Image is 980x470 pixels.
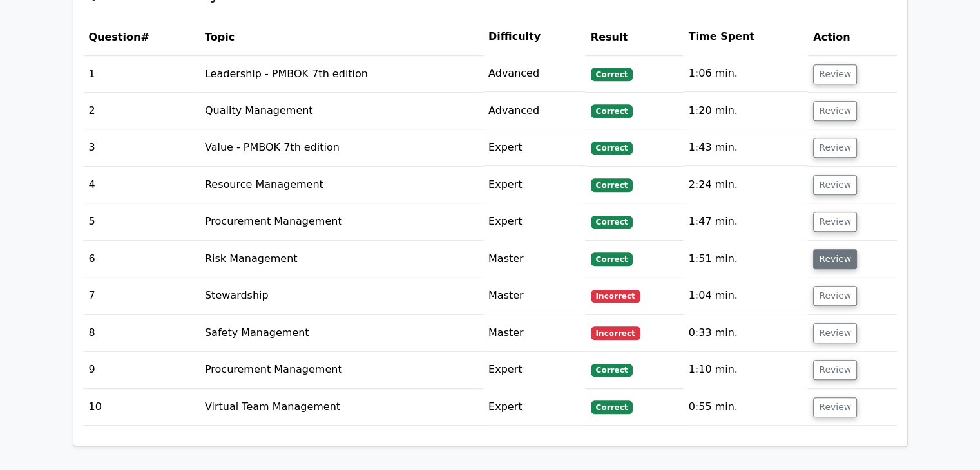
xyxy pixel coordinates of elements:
[591,290,640,303] span: Incorrect
[813,397,857,417] button: Review
[813,249,857,269] button: Review
[684,203,809,240] td: 1:47 min.
[200,203,483,240] td: Procurement Management
[483,277,586,314] td: Master
[483,167,586,203] td: Expert
[684,352,809,388] td: 1:10 min.
[483,129,586,166] td: Expert
[591,326,640,339] span: Incorrect
[591,400,633,413] span: Correct
[813,64,857,84] button: Review
[813,175,857,195] button: Review
[483,352,586,388] td: Expert
[684,315,809,352] td: 0:33 min.
[684,93,809,129] td: 1:20 min.
[813,212,857,232] button: Review
[84,19,200,55] th: #
[84,55,200,92] td: 1
[591,142,633,155] span: Correct
[591,364,633,377] span: Correct
[483,315,586,352] td: Master
[200,19,483,55] th: Topic
[586,19,684,55] th: Result
[684,389,809,426] td: 0:55 min.
[483,389,586,426] td: Expert
[89,31,141,43] span: Question
[591,178,633,191] span: Correct
[200,167,483,203] td: Resource Management
[483,203,586,240] td: Expert
[200,241,483,277] td: Risk Management
[84,203,200,240] td: 5
[200,352,483,388] td: Procurement Management
[84,315,200,352] td: 8
[200,277,483,314] td: Stewardship
[200,93,483,129] td: Quality Management
[684,129,809,166] td: 1:43 min.
[84,129,200,166] td: 3
[684,19,809,55] th: Time Spent
[84,93,200,129] td: 2
[84,352,200,388] td: 9
[84,277,200,314] td: 7
[808,19,896,55] th: Action
[591,216,633,229] span: Correct
[684,55,809,92] td: 1:06 min.
[483,241,586,277] td: Master
[813,360,857,380] button: Review
[684,167,809,203] td: 2:24 min.
[483,55,586,92] td: Advanced
[591,68,633,80] span: Correct
[84,241,200,277] td: 6
[483,19,586,55] th: Difficulty
[591,104,633,117] span: Correct
[84,167,200,203] td: 4
[200,315,483,352] td: Safety Management
[591,252,633,265] span: Correct
[813,286,857,306] button: Review
[813,138,857,158] button: Review
[84,389,200,426] td: 10
[200,55,483,92] td: Leadership - PMBOK 7th edition
[684,277,809,314] td: 1:04 min.
[813,323,857,343] button: Review
[483,93,586,129] td: Advanced
[813,101,857,121] button: Review
[200,389,483,426] td: Virtual Team Management
[200,129,483,166] td: Value - PMBOK 7th edition
[684,241,809,277] td: 1:51 min.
